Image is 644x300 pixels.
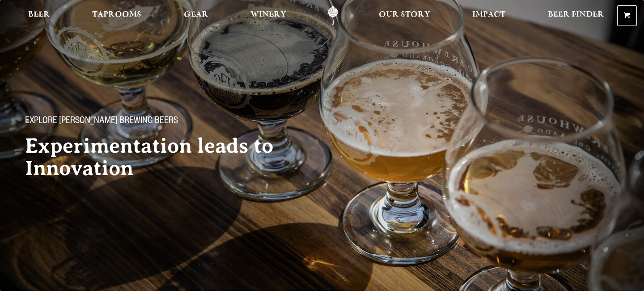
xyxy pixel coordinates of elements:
[178,6,214,26] a: Gear
[28,11,50,18] span: Beer
[466,6,511,26] a: Impact
[92,11,141,18] span: Taprooms
[22,6,56,26] a: Beer
[184,11,208,18] span: Gear
[542,6,610,26] a: Beer Finder
[548,11,604,18] span: Beer Finder
[472,11,505,18] span: Impact
[379,11,430,18] span: Our Story
[316,6,350,26] a: Odell Home
[373,6,436,26] a: Our Story
[25,116,178,128] span: Explore [PERSON_NAME] Brewing Beers
[245,6,292,26] a: Winery
[86,6,147,26] a: Taprooms
[25,135,304,180] h2: Experimentation leads to Innovation
[250,11,286,18] span: Winery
